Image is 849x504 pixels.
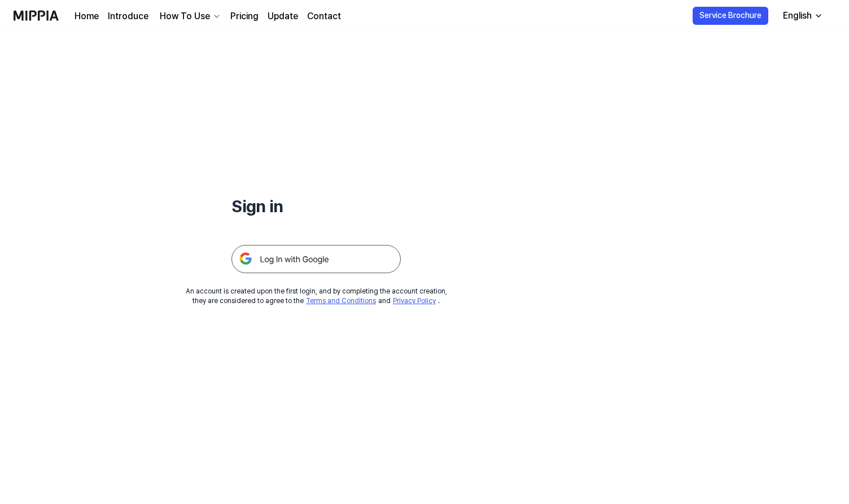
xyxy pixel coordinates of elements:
div: English [781,9,814,23]
a: Introduce [108,10,148,23]
img: 구글 로그인 버튼 [231,245,401,273]
button: Service Brochure [693,7,768,25]
button: English [774,5,830,27]
a: Privacy Policy [393,297,436,305]
div: How To Use [157,10,212,23]
a: Home [75,10,99,23]
a: Pricing [230,10,259,23]
div: An account is created upon the first login, and by completing the account creation, they are cons... [186,287,447,306]
a: Contact [307,10,341,23]
button: How To Use [157,10,221,23]
a: Terms and Conditions [306,297,376,305]
a: Update [268,10,298,23]
h1: Sign in [231,194,401,218]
